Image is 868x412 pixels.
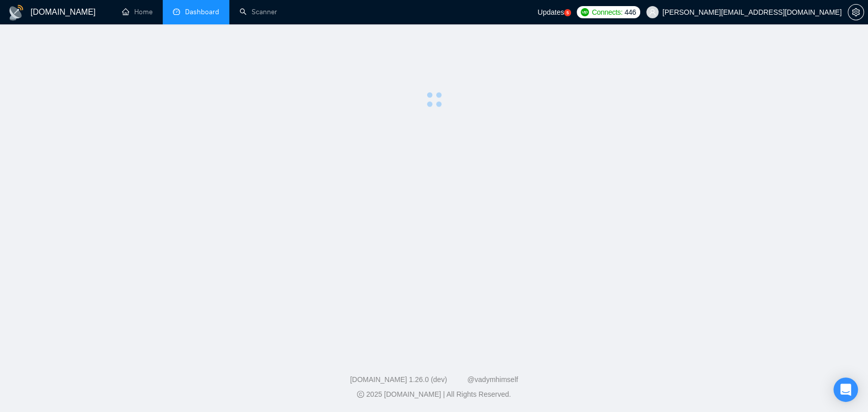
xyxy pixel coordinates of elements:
[537,8,564,16] span: Updates
[357,391,364,398] span: copyright
[8,389,860,400] div: 2025 [DOMAIN_NAME] | All Rights Reserved.
[240,8,277,16] a: searchScanner
[185,8,219,16] span: Dashboard
[848,8,863,16] span: setting
[350,375,447,384] a: [DOMAIN_NAME] 1.26.0 (dev)
[649,9,656,16] span: user
[8,5,24,21] img: logo
[592,7,622,18] span: Connects:
[624,7,636,18] span: 446
[848,4,864,20] button: setting
[581,8,589,16] img: upwork-logo.png
[173,8,180,15] span: dashboard
[833,377,858,402] div: Open Intercom Messenger
[566,11,569,15] text: 5
[122,8,153,16] a: homeHome
[564,9,571,16] a: 5
[467,375,518,384] a: @vadymhimself
[848,8,864,16] a: setting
